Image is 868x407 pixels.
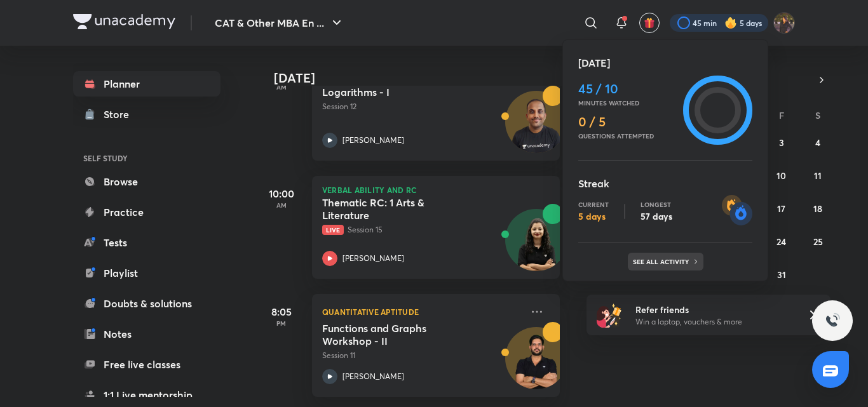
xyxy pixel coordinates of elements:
h5: [DATE] [578,55,752,70]
h5: Streak [578,176,752,191]
p: Current [578,201,609,208]
p: 57 days [641,211,672,222]
p: See all activity [633,258,692,265]
p: Minutes watched [578,99,678,107]
h4: 0 / 5 [578,114,678,130]
img: streak [722,195,752,225]
h4: 45 / 10 [578,81,678,97]
p: 5 days [578,211,609,222]
p: Longest [641,201,672,208]
p: Questions attempted [578,132,678,140]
